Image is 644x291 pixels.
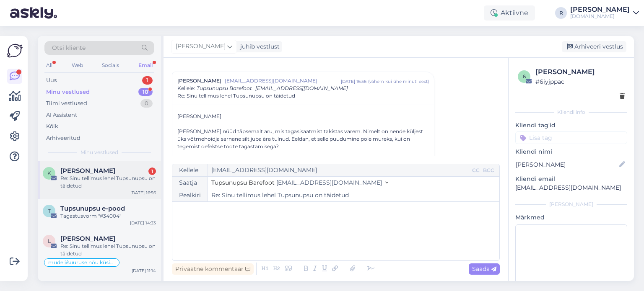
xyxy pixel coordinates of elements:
[176,42,226,51] span: [PERSON_NAME]
[172,263,254,275] div: Privaatne kommentaar
[60,205,125,212] span: Tupsunupsu e-pood
[570,13,630,20] div: [DOMAIN_NAME]
[516,160,618,169] input: Lisa nimi
[172,189,208,201] div: Pealkiri
[60,242,156,258] div: Re: Sinu tellimus lehel Tupsunupsu on täidetud
[515,201,627,208] div: [PERSON_NAME]
[172,164,208,176] div: Kellele
[515,183,627,192] p: [EMAIL_ADDRESS][DOMAIN_NAME]
[48,260,115,265] span: mudeli/suuruse nõu küsimine
[368,78,429,85] div: ( vähem kui ühe minuti eest )
[132,268,156,274] div: [DATE] 11:14
[46,76,57,85] div: Uus
[276,179,382,186] span: [EMAIL_ADDRESS][DOMAIN_NAME]
[515,175,627,183] p: Kliendi email
[46,111,77,119] div: AI Assistent
[515,213,627,222] p: Märkmed
[46,122,58,131] div: Kõik
[137,60,154,71] div: Email
[148,167,156,175] div: 1
[70,60,85,71] div: Web
[535,67,625,77] div: [PERSON_NAME]
[60,235,115,242] span: Liis Ella
[46,134,80,142] div: Arhiveeritud
[208,189,499,201] input: Write subject here...
[470,167,481,174] div: CC
[535,77,625,86] div: # 6iyjppac
[60,175,156,190] div: Re: Sinu tellimus lehel Tupsunupsu on täidetud
[44,60,54,71] div: All
[46,88,90,96] div: Minu vestlused
[46,99,87,108] div: Tiimi vestlused
[60,167,115,175] span: Kaspar Lauri
[515,131,627,144] input: Lisa tag
[515,108,627,116] div: Kliendi info
[481,167,496,174] div: BCC
[211,179,275,186] span: Tupsunupsu Barefoot
[197,85,252,91] span: Tupsunupsu Barefoot
[208,164,470,176] input: Recepient...
[52,44,86,52] span: Otsi kliente
[484,5,535,21] div: Aktiivne
[341,78,366,85] div: [DATE] 16:56
[472,265,496,273] span: Saada
[523,73,526,80] span: 6
[177,92,295,100] span: Re: Sinu tellimus lehel Tupsunupsu on täidetud
[177,128,429,150] div: [PERSON_NAME] nüüd täpsemalt aru, mis tagasisaatmist takistas varem. Nimelt on nende küljest üks ...
[237,42,280,51] div: juhib vestlust
[562,41,626,52] div: Arhiveeri vestlus
[515,147,627,156] p: Kliendi nimi
[211,178,388,187] button: Tupsunupsu Barefoot [EMAIL_ADDRESS][DOMAIN_NAME]
[140,99,153,108] div: 0
[555,7,567,19] div: R
[172,177,208,189] div: Saatja
[515,121,627,130] p: Kliendi tag'id
[100,60,121,71] div: Socials
[177,113,429,128] div: [PERSON_NAME]
[142,76,153,85] div: 1
[177,85,195,91] span: Kellele :
[177,77,221,85] span: [PERSON_NAME]
[60,212,156,220] div: Tagastusvorm "#34004"
[570,6,639,20] a: [PERSON_NAME][DOMAIN_NAME]
[7,43,23,59] img: Askly Logo
[255,85,348,91] span: [EMAIL_ADDRESS][DOMAIN_NAME]
[138,88,153,96] div: 10
[80,149,118,156] span: Minu vestlused
[48,208,51,214] span: T
[225,77,341,85] span: [EMAIL_ADDRESS][DOMAIN_NAME]
[570,6,630,13] div: [PERSON_NAME]
[47,170,51,176] span: K
[130,190,156,196] div: [DATE] 16:56
[130,220,156,226] div: [DATE] 14:33
[48,238,51,244] span: L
